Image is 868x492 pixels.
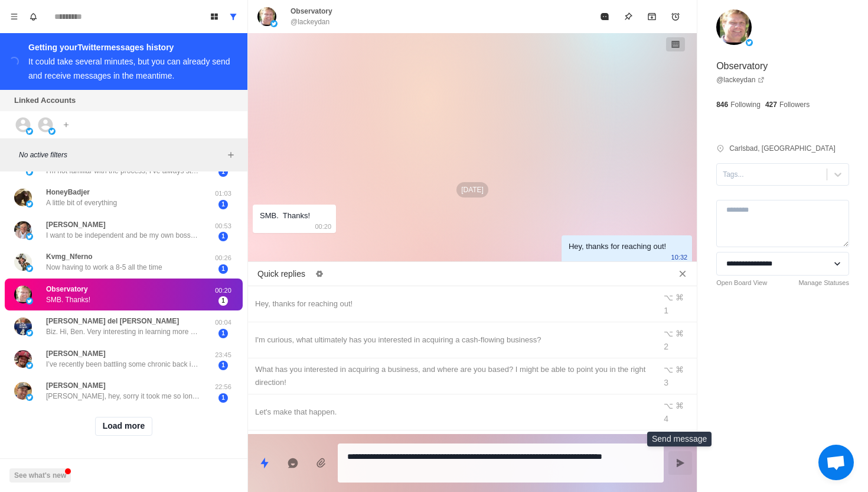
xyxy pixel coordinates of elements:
[46,380,106,391] p: [PERSON_NAME]
[253,451,276,475] button: Quick replies
[5,7,24,26] button: Menu
[668,451,692,475] button: Send message
[26,362,33,369] img: picture
[24,7,43,26] button: Notifications
[46,219,106,230] p: [PERSON_NAME]
[46,198,117,208] p: A little bit of everything
[456,182,488,198] p: [DATE]
[14,221,32,239] img: picture
[46,348,106,359] p: [PERSON_NAME]
[26,169,33,176] img: picture
[14,382,32,400] img: picture
[664,399,690,425] div: ⌥ ⌘ 4
[309,451,333,475] button: Add media
[218,393,228,403] span: 1
[95,417,153,436] button: Load more
[26,128,33,135] img: picture
[281,451,305,475] button: Reply with AI
[765,99,777,110] p: 427
[46,262,162,273] p: Now having to work a 8-5 all the time
[729,143,836,154] p: Carlsbad, [GEOGRAPHIC_DATA]
[798,278,849,288] a: Manage Statuses
[14,95,76,106] p: Linked Accounts
[593,5,616,28] button: Mark as read
[26,394,33,401] img: picture
[208,350,238,360] p: 23:45
[818,445,854,480] a: Open chat
[28,57,230,80] div: It could take several minutes, but you can already send and receive messages in the meantime.
[26,329,33,336] img: picture
[291,6,332,17] p: Observatory
[205,7,224,26] button: Board View
[673,264,692,283] button: Close quick replies
[26,233,33,240] img: picture
[46,294,90,305] p: SMB. Thanks!
[291,17,329,27] p: @lackeydan
[14,253,32,271] img: picture
[270,20,278,27] img: picture
[260,209,310,222] div: SMB. Thanks!
[46,166,200,176] p: I’m not familiar with the process, I’ve always started a business from the scratch. Right now, tr...
[257,7,276,26] img: picture
[218,167,228,177] span: 1
[208,286,238,296] p: 00:20
[46,359,200,370] p: I’ve recently been battling some chronic back issues because I was in a wreck..I got a family so ...
[746,39,753,46] img: picture
[46,326,200,337] p: Biz. Hi, Ben. Very interesting in learning more about buying a business with your method.
[46,284,88,294] p: Observatory
[315,220,331,233] p: 00:20
[218,329,228,338] span: 1
[716,278,767,288] a: Open Board View
[26,200,33,208] img: picture
[26,265,33,272] img: picture
[46,251,93,262] p: Kvmg_Nferno
[716,99,728,110] p: 846
[59,118,73,132] button: Add account
[46,230,200,241] p: I want to be independent and be my own boss without working for somebody else.
[640,5,664,28] button: Archive
[46,316,179,326] p: [PERSON_NAME] del [PERSON_NAME]
[664,327,690,353] div: ⌥ ⌘ 2
[14,318,32,335] img: picture
[218,361,228,370] span: 1
[730,99,761,110] p: Following
[671,251,688,264] p: 10:32
[9,468,71,483] button: See what's new
[208,382,238,392] p: 22:56
[664,5,687,28] button: Add reminder
[218,264,228,274] span: 1
[14,189,32,206] img: picture
[208,221,238,231] p: 00:53
[616,5,640,28] button: Pin
[19,150,224,160] p: No active filters
[224,148,238,162] button: Add filters
[46,391,200,402] p: [PERSON_NAME], hey, sorry it took me so long to reply to this. The call was fine. It was very int...
[255,334,648,347] div: I'm curious, what ultimately has you interested in acquiring a cash-flowing business?
[48,128,56,135] img: picture
[569,240,666,253] div: Hey, thanks for reaching out!
[208,318,238,328] p: 00:04
[28,40,233,54] div: Getting your Twitter messages history
[218,296,228,306] span: 1
[218,200,228,209] span: 1
[257,268,305,280] p: Quick replies
[310,264,329,283] button: Edit quick replies
[716,59,768,73] p: Observatory
[218,232,228,241] span: 1
[208,189,238,199] p: 01:03
[14,350,32,368] img: picture
[664,363,690,389] div: ⌥ ⌘ 3
[224,7,243,26] button: Show all conversations
[255,363,648,389] div: What has you interested in acquiring a business, and where are you based? I might be able to poin...
[255,406,648,419] div: Let's make that happen.
[716,9,752,45] img: picture
[26,297,33,305] img: picture
[46,187,90,198] p: HoneyBadjer
[716,75,765,85] a: @lackeydan
[664,291,690,317] div: ⌥ ⌘ 1
[255,297,648,310] div: Hey, thanks for reaching out!
[779,99,810,110] p: Followers
[208,253,238,263] p: 00:26
[14,286,32,303] img: picture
